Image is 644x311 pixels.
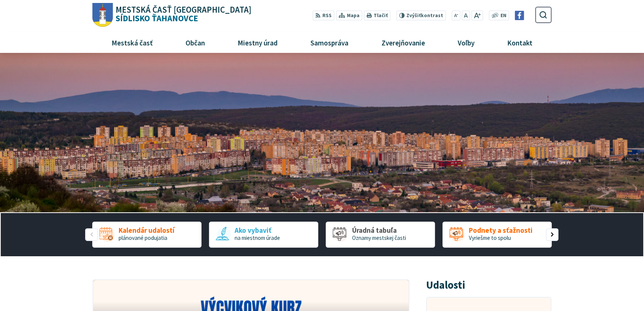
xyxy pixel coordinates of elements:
span: Voľby [455,32,477,53]
a: Samospráva [297,32,362,53]
span: Mapa [347,12,360,20]
a: Ako vybaviť na miestnom úrade [209,222,318,248]
span: RSS [322,12,332,20]
span: Mestská časť [109,32,156,53]
a: Podnety a sťažnosti Vyriešme to spolu [442,222,552,248]
span: Občan [183,32,208,53]
span: Ako vybaviť [235,226,280,234]
span: Vyriešme to spolu [469,234,511,241]
span: Úradná tabuľa [352,226,406,234]
span: Kontakt [504,32,535,53]
a: Kalendár udalostí plánované podujatia [92,222,202,248]
div: 1 / 5 [92,222,202,248]
button: Zväčšiť veľkosť písma [471,10,483,20]
span: Samospráva [308,32,351,53]
img: Prejsť na Facebook stránku [515,11,524,20]
button: Zvýšiťkontrast [396,10,446,20]
a: Zverejňovanie [368,32,438,53]
a: RSS [312,10,334,20]
div: 3 / 5 [326,222,435,248]
div: 4 / 5 [442,222,552,248]
span: EN [500,12,506,20]
a: EN [498,12,508,20]
h1: Sídlisko Ťahanovce [113,6,251,23]
span: kontrast [406,13,443,19]
span: Miestny úrad [235,32,281,53]
a: Občan [172,32,219,53]
a: Mestská časť [98,32,167,53]
span: Zvýšiť [406,12,421,19]
button: Tlačiť [364,10,390,20]
button: Zmenšiť veľkosť písma [451,10,460,20]
a: Logo Sídlisko Ťahanovce, prejsť na domovskú stránku. [92,3,251,27]
div: 2 / 5 [209,222,318,248]
a: Mapa [336,10,362,20]
span: na miestnom úrade [235,234,280,241]
span: Oznamy mestskej časti [352,234,406,241]
div: Predošlý slajd [85,228,98,241]
a: Kontakt [493,32,546,53]
a: Miestny úrad [224,32,292,53]
a: Úradná tabuľa Oznamy mestskej časti [326,222,435,248]
span: plánované podujatia [119,234,167,241]
button: Nastaviť pôvodnú veľkosť písma [462,10,470,20]
a: Voľby [444,32,488,53]
div: Nasledujúci slajd [546,228,558,241]
span: Tlačiť [374,13,388,19]
span: Kalendár udalostí [119,226,174,234]
h3: Udalosti [426,279,465,291]
span: Zverejňovanie [379,32,428,53]
span: Podnety a sťažnosti [469,226,532,234]
img: Prejsť na domovskú stránku [92,3,113,27]
span: Mestská časť [GEOGRAPHIC_DATA] [116,6,251,14]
